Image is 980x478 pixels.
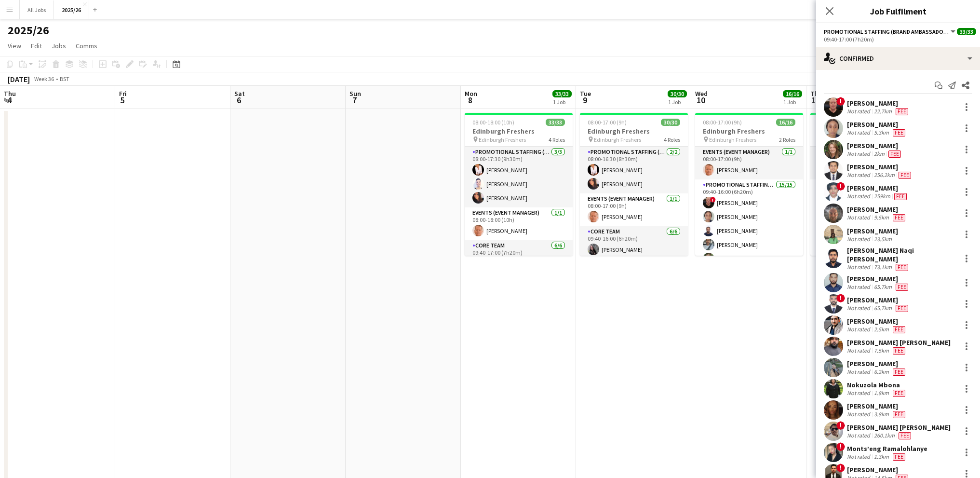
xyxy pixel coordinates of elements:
[872,150,886,158] div: 2km
[896,108,908,115] span: Fee
[847,326,872,333] div: Not rated
[891,410,907,418] div: Crew has different fees then in role
[893,411,905,418] span: Fee
[847,317,907,326] div: [PERSON_NAME]
[894,263,910,271] div: Crew has different fees then in role
[847,99,910,108] div: [PERSON_NAME]
[893,453,905,461] span: Fee
[32,75,56,82] span: Week 36
[847,465,910,474] div: [PERSON_NAME]
[891,368,907,376] div: Crew has different fees then in role
[847,453,872,461] div: Not rated
[847,171,872,179] div: Not rated
[60,75,69,82] div: BST
[549,136,565,143] span: 4 Roles
[847,120,907,129] div: [PERSON_NAME]
[847,129,872,137] div: Not rated
[896,284,908,291] span: Fee
[8,74,30,84] div: [DATE]
[836,97,845,106] span: !
[897,171,913,179] div: Crew has different fees then in role
[893,390,905,397] span: Fee
[546,119,565,126] span: 33/33
[836,294,845,302] span: !
[824,36,972,43] div: 09:40-17:00 (7h20m)
[2,95,16,106] span: 4
[695,127,803,136] h3: Edinburgh Freshers
[891,453,907,461] div: Crew has different fees then in role
[8,41,21,50] span: View
[847,368,872,376] div: Not rated
[847,263,872,271] div: Not rated
[465,89,477,98] span: Mon
[847,389,872,397] div: Not rated
[465,113,573,256] app-job-card: 08:00-18:00 (10h)33/33Edinburgh Freshers Edinburgh Freshers4 RolesPromotional Staffing (Team Lead...
[783,90,802,97] span: 16/16
[348,95,361,106] span: 7
[893,326,905,333] span: Fee
[847,444,927,453] div: Monts’eng Ramalohlanye
[20,0,54,19] button: All Jobs
[836,442,845,451] span: !
[872,129,891,137] div: 5.3km
[695,89,708,98] span: Wed
[847,108,872,115] div: Not rated
[776,119,795,126] span: 16/16
[847,246,957,263] div: [PERSON_NAME] Naqi [PERSON_NAME]
[847,283,872,291] div: Not rated
[580,113,688,256] div: 08:00-17:00 (9h)30/30Edinburgh Freshers Edinburgh Freshers4 RolesPromotional Staffing (Team Leade...
[847,184,909,192] div: [PERSON_NAME]
[809,95,822,106] span: 11
[957,28,976,35] span: 33/33
[847,296,910,304] div: [PERSON_NAME]
[465,127,573,136] h3: Edinburgh Freshers
[847,235,872,243] div: Not rated
[872,108,894,115] div: 22.7km
[594,136,641,143] span: Edinburgh Freshers
[824,28,949,35] span: Promotional Staffing (Brand Ambassadors)
[580,127,688,136] h3: Edinburgh Freshers
[893,347,905,355] span: Fee
[894,283,910,291] div: Crew has different fees then in role
[847,192,872,200] div: Not rated
[661,119,680,126] span: 30/30
[31,41,42,50] span: Edit
[695,113,803,256] div: 08:00-17:00 (9h)16/16Edinburgh Freshers Edinburgh Freshers2 RolesEvents (Event Manager)1/108:00-1...
[695,147,803,179] app-card-role: Events (Event Manager)1/108:00-17:00 (9h)[PERSON_NAME]
[893,369,905,376] span: Fee
[779,136,795,143] span: 2 Roles
[479,136,526,143] span: Edinburgh Freshers
[552,90,572,97] span: 33/33
[891,129,907,137] div: Crew has different fees then in role
[899,432,911,439] span: Fee
[847,338,951,347] div: [PERSON_NAME] [PERSON_NAME]
[553,98,571,106] div: 1 Job
[847,274,910,283] div: [PERSON_NAME]
[810,179,918,414] app-card-role: Promotional Staffing (Brand Ambassadors)15/1509:40-16:00 (6h20m)![PERSON_NAME][PERSON_NAME][PERSO...
[709,136,756,143] span: Edinburgh Freshers
[668,98,686,106] div: 1 Job
[891,326,907,333] div: Crew has different fees then in role
[119,89,127,98] span: Fri
[816,5,980,17] h3: Job Fulfilment
[810,89,822,98] span: Thu
[847,410,872,418] div: Not rated
[664,136,680,143] span: 4 Roles
[872,347,891,355] div: 7.5km
[580,147,688,193] app-card-role: Promotional Staffing (Team Leader)2/208:00-16:30 (8h30m)[PERSON_NAME][PERSON_NAME]
[847,141,903,150] div: [PERSON_NAME]
[836,464,845,472] span: !
[894,304,910,312] div: Crew has different fees then in role
[810,127,918,136] h3: Edinburgh Freshers
[465,207,573,240] app-card-role: Events (Event Manager)1/108:00-18:00 (10h)[PERSON_NAME]
[872,235,894,243] div: 23.5km
[891,347,907,355] div: Crew has different fees then in role
[891,389,907,397] div: Crew has different fees then in role
[896,264,908,271] span: Fee
[847,381,907,389] div: Nokuzola Mbona
[810,113,918,256] app-job-card: 08:00-17:00 (9h)16/16Edinburgh Freshers Edinburgh Freshers2 RolesEvents (Event Manager)1/108:00-1...
[872,326,891,333] div: 2.5km
[472,119,514,126] span: 08:00-18:00 (10h)
[847,347,872,355] div: Not rated
[847,150,872,158] div: Not rated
